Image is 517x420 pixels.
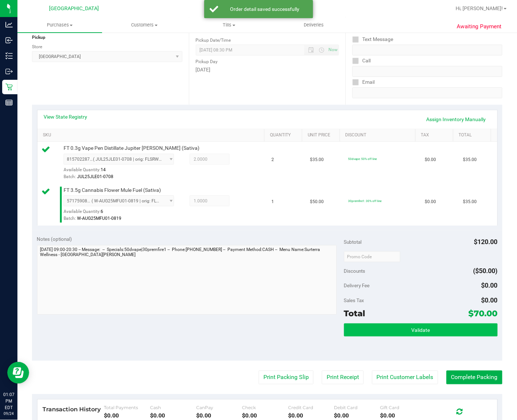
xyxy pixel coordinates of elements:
span: Delivery Fee [344,283,370,289]
inline-svg: Inbound [5,37,13,44]
strong: Pickup [32,35,45,40]
span: Batch: [64,174,76,179]
div: Check [242,405,288,411]
button: Print Customer Labels [372,371,438,384]
p: 01:07 PM EDT [3,392,14,411]
a: Total [459,132,488,138]
span: FT 0.3g Vape Pen Distillate Jupiter [PERSON_NAME] (Sativa) [64,145,199,152]
p: 09/24 [3,411,14,417]
span: $0.00 [481,297,498,304]
span: Discounts [344,265,365,278]
span: FT 3.5g Cannabis Flower Mule Fuel (Sativa) [64,187,161,194]
span: 1 [272,198,274,205]
label: Call [352,55,371,66]
a: Customers [102,17,187,33]
div: $0.00 [150,412,196,419]
span: Notes (optional) [37,236,72,242]
inline-svg: Retail [5,83,13,91]
span: Hi, [PERSON_NAME]! [456,5,503,11]
span: ($50.00) [473,267,498,275]
span: $0.00 [425,198,436,205]
div: Cash [150,405,196,411]
inline-svg: Reports [5,99,13,106]
a: Purchases [17,17,102,33]
a: SKU [43,132,261,138]
span: 14 [101,167,106,172]
a: Unit Price [308,132,337,138]
span: $35.00 [310,156,324,163]
span: Customers [102,22,186,28]
a: Assign Inventory Manually [422,113,491,125]
a: Tax [421,132,450,138]
input: Promo Code [344,251,400,262]
span: Deliveries [294,22,334,28]
div: Total Payments [104,405,150,411]
div: Debit Card [334,405,380,411]
div: $0.00 [242,412,288,419]
input: Format: (999) 999-9999 [352,45,502,55]
span: $35.00 [463,156,477,163]
span: Total [344,309,365,319]
button: Print Receipt [322,371,364,384]
div: $0.00 [104,412,150,419]
inline-svg: Analytics [5,21,13,28]
span: Batch: [64,216,76,221]
input: Format: (999) 999-9999 [352,66,502,77]
span: Tills [187,22,271,28]
label: Store [32,44,42,50]
span: Sales Tax [344,298,364,304]
span: Awaiting Payment [457,22,501,31]
div: $0.00 [288,412,334,419]
label: Text Message [352,34,393,45]
button: Validate [344,324,498,337]
span: $0.00 [425,156,436,163]
div: Credit Card [288,405,334,411]
label: Pickup Date/Time [196,37,231,44]
a: Quantity [270,132,299,138]
span: $0.00 [481,282,498,289]
a: Tills [187,17,271,33]
div: CanPay [196,405,242,411]
div: Gift Card [380,405,427,411]
span: Subtotal [344,239,362,245]
span: W-AUG25MFU01-0819 [77,216,121,221]
span: $35.00 [463,198,477,205]
span: JUL25JLE01-0708 [77,174,113,179]
a: Discount [346,132,412,138]
a: Deliveries [271,17,356,33]
div: Available Quantity: [64,165,180,179]
button: Complete Packing [447,371,502,384]
span: $70.00 [469,309,498,319]
div: $0.00 [196,412,242,419]
div: [DATE] [196,66,339,74]
div: $0.00 [334,412,380,419]
inline-svg: Outbound [5,68,13,75]
span: Validate [412,328,430,333]
label: Email [352,77,375,87]
div: Available Quantity: [64,206,180,221]
a: View State Registry [44,113,88,120]
span: Purchases [17,22,102,28]
span: 6 [101,209,103,214]
span: 2 [272,156,274,163]
span: $120.00 [474,238,498,246]
div: $0.00 [380,412,427,419]
span: 50dvape: 50% off line [348,157,377,161]
span: $50.00 [310,198,324,205]
span: 30premfire1: 30% off line [348,199,382,203]
button: Print Packing Slip [259,371,314,384]
div: Order detail saved successfully [222,5,308,13]
span: [GEOGRAPHIC_DATA] [49,5,99,12]
label: Pickup Day [196,58,218,65]
inline-svg: Inventory [5,52,13,59]
iframe: Resource center [7,362,29,384]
